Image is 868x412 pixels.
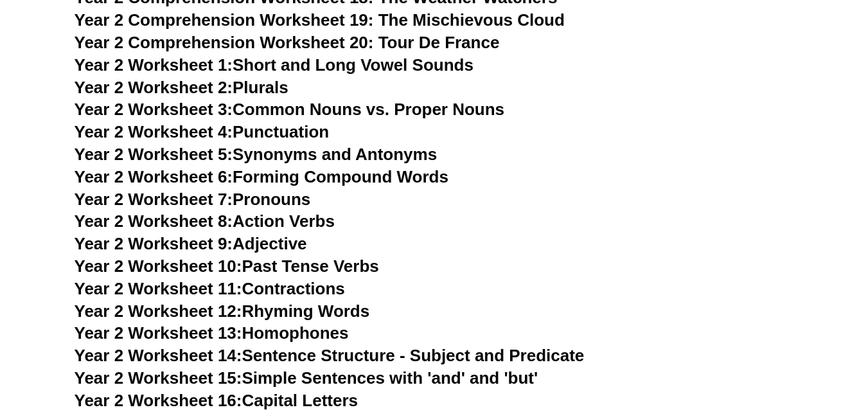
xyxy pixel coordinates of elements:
span: Year 2 Worksheet 5: [75,145,233,164]
a: Year 2 Worksheet 2:Plurals [75,78,288,97]
a: Year 2 Worksheet 14:Sentence Structure - Subject and Predicate [75,346,585,365]
a: Year 2 Worksheet 13:Homophones [75,323,349,343]
span: Year 2 Worksheet 9: [75,234,233,253]
a: Year 2 Worksheet 5:Synonyms and Antonyms [75,145,438,164]
a: Year 2 Worksheet 11:Contractions [75,279,345,298]
span: Year 2 Worksheet 3: [75,100,233,119]
a: Year 2 Worksheet 10:Past Tense Verbs [75,256,379,276]
a: Year 2 Worksheet 12:Rhyming Words [75,301,370,321]
a: Year 2 Worksheet 3:Common Nouns vs. Proper Nouns [75,100,505,119]
span: Year 2 Worksheet 12: [75,301,242,321]
a: Year 2 Worksheet 7:Pronouns [75,190,311,209]
span: Year 2 Worksheet 2: [75,78,233,97]
iframe: Chat Widget [654,267,868,412]
a: Year 2 Worksheet 16:Capital Letters [75,391,358,410]
a: Year 2 Worksheet 15:Simple Sentences with 'and' and 'but' [75,368,538,388]
span: Year 2 Worksheet 4: [75,122,233,141]
span: Year 2 Worksheet 7: [75,190,233,209]
a: Year 2 Worksheet 4:Punctuation [75,122,330,141]
a: Year 2 Comprehension Worksheet 19: The Mischievous Cloud [75,10,565,30]
span: Year 2 Worksheet 1: [75,55,233,75]
span: Year 2 Worksheet 10: [75,256,242,276]
a: Year 2 Worksheet 8:Action Verbs [75,211,335,231]
span: Year 2 Worksheet 15: [75,368,242,388]
a: Year 2 Worksheet 6:Forming Compound Words [75,167,448,186]
span: Year 2 Worksheet 16: [75,391,242,410]
a: Year 2 Worksheet 1:Short and Long Vowel Sounds [75,55,474,75]
span: Year 2 Worksheet 6: [75,167,233,186]
span: Year 2 Worksheet 8: [75,211,233,231]
a: Year 2 Comprehension Worksheet 20: Tour De France [75,33,500,52]
span: Year 2 Worksheet 14: [75,346,242,365]
a: Year 2 Worksheet 9:Adjective [75,234,307,253]
span: Year 2 Worksheet 13: [75,323,242,343]
span: Year 2 Worksheet 11: [75,279,242,298]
